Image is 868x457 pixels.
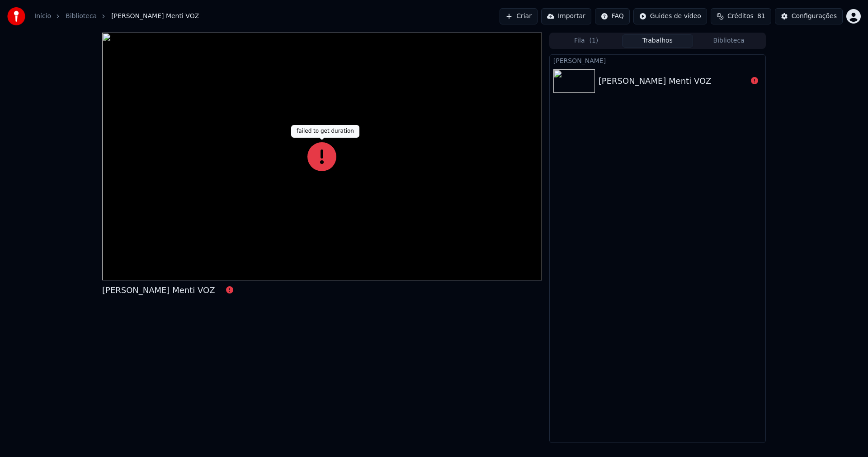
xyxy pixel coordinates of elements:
[66,12,97,21] a: Biblioteca
[551,34,622,48] button: Fila
[633,8,707,24] button: Guides de vídeo
[775,8,843,24] button: Configurações
[711,8,771,24] button: Créditos81
[599,75,712,87] div: [PERSON_NAME] Menti VOZ
[550,55,765,66] div: [PERSON_NAME]
[291,125,359,138] div: failed to get duration
[589,36,598,45] span: ( 1 )
[727,12,754,21] span: Créditos
[757,12,765,21] span: 81
[792,12,837,21] div: Configurações
[693,34,764,48] button: Biblioteca
[595,8,630,24] button: FAQ
[111,12,199,21] span: [PERSON_NAME] Menti VOZ
[34,12,199,21] nav: breadcrumb
[34,12,51,21] a: Início
[541,8,591,24] button: Importar
[500,8,538,24] button: Criar
[622,34,693,48] button: Trabalhos
[102,284,215,297] div: [PERSON_NAME] Menti VOZ
[7,7,25,25] img: youka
